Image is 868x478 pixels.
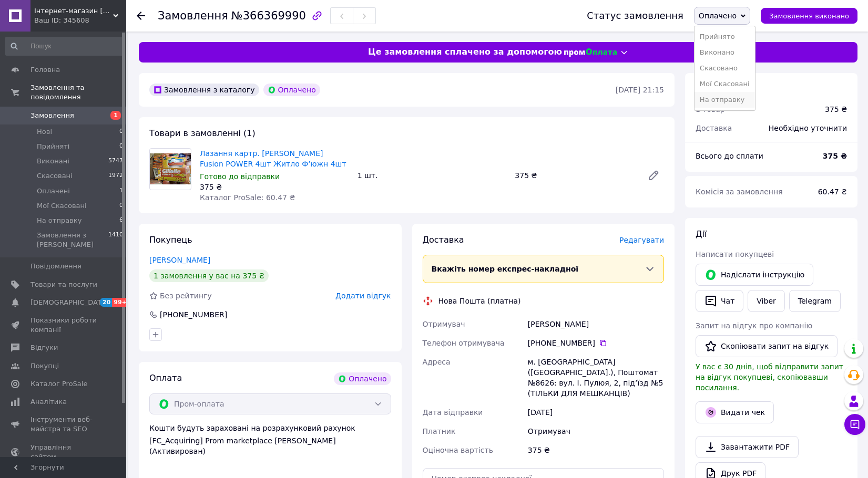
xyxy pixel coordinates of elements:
[119,142,123,151] span: 0
[158,9,228,22] span: Замовлення
[30,65,60,75] span: Головна
[108,157,123,166] span: 5747
[108,171,123,181] span: 1972
[696,436,799,458] a: Завантажити PDF
[37,171,73,181] span: Скасовані
[30,316,97,335] span: Показники роботи компанії
[37,127,52,137] span: Нові
[823,152,847,160] b: 375 ₴
[748,290,784,312] a: Viber
[263,84,320,96] div: Оплачено
[696,105,725,113] span: 1 товар
[37,157,69,166] span: Виконані
[149,373,182,383] span: Оплата
[110,111,121,120] span: 1
[696,188,783,196] span: Комісія за замовлення
[37,216,81,225] span: На отправку
[149,256,210,264] a: [PERSON_NAME]
[587,11,683,21] div: Статус замовлення
[30,111,74,120] span: Замовлення
[149,84,259,96] div: Замовлення з каталогу
[696,264,813,286] button: Надіслати інструкцію
[818,188,847,196] span: 60.47 ₴
[436,296,524,306] div: Нова Пошта (платна)
[149,128,256,138] span: Товари в замовленні (1)
[789,290,841,312] a: Telegram
[825,104,847,115] div: 375 ₴
[526,422,666,441] div: Отримувач
[149,423,391,456] div: Кошти будуть зараховані на розрахунковий рахунок
[30,262,81,271] span: Повідомлення
[112,298,129,307] span: 99+
[844,414,865,435] button: Чат з покупцем
[37,142,69,151] span: Прийняті
[510,168,639,183] div: 375 ₴
[619,236,664,244] span: Редагувати
[200,182,349,192] div: 375 ₴
[159,309,228,320] div: [PHONE_NUMBER]
[423,339,505,347] span: Телефон отримувача
[526,403,666,422] div: [DATE]
[695,76,755,92] li: Мої Скасовані
[149,269,269,282] div: 1 замовлення у вас на 375 ₴
[30,379,87,389] span: Каталог ProSale
[761,8,857,24] button: Замовлення виконано
[696,152,763,160] span: Всього до сплати
[231,9,306,22] span: №366369990
[423,446,493,454] span: Оціночна вартість
[528,338,664,348] div: [PHONE_NUMBER]
[34,16,126,25] div: Ваш ID: 345608
[762,117,853,140] div: Необхідно уточнити
[137,11,145,21] div: Повернутися назад
[119,186,123,196] span: 1
[423,427,456,435] span: Платник
[696,362,843,392] span: У вас є 30 днів, щоб відправити запит на відгук покупцеві, скопіювавши посилання.
[30,298,108,307] span: [DEMOGRAPHIC_DATA]
[769,12,849,20] span: Замовлення виконано
[695,92,755,108] li: На отправку
[696,401,774,423] button: Видати чек
[334,372,391,385] div: Оплачено
[695,29,755,45] li: Прийнято
[526,352,666,403] div: м. [GEOGRAPHIC_DATA] ([GEOGRAPHIC_DATA].), Поштомат №8626: вул. І. Пулюя, 2, під’їзд №5 (ТІЛЬКИ Д...
[696,124,732,132] span: Доставка
[695,60,755,76] li: Скасовано
[34,6,113,16] span: Інтернет-магазин euro-imports.com.ua
[149,235,192,245] span: Покупець
[526,315,666,334] div: [PERSON_NAME]
[643,165,664,186] a: Редагувати
[119,216,123,225] span: 6
[108,231,123,250] span: 1410
[160,292,212,300] span: Без рейтингу
[5,37,124,56] input: Пошук
[30,397,67,407] span: Аналітика
[200,193,295,202] span: Каталог ProSale: 60.47 ₴
[30,443,97,462] span: Управління сайтом
[30,280,97,289] span: Товари та послуги
[37,231,108,250] span: Замовлення з [PERSON_NAME]
[37,201,87,211] span: Мої Скасовані
[353,168,511,183] div: 1 шт.
[423,408,483,417] span: Дата відправки
[423,235,464,245] span: Доставка
[696,321,812,330] span: Запит на відгук про компанію
[368,46,562,58] span: Це замовлення сплачено за допомогою
[200,172,280,181] span: Готово до відправки
[149,435,391,456] div: [FC_Acquiring] Prom marketplace [PERSON_NAME] (Активирован)
[30,83,126,102] span: Замовлення та повідомлення
[119,127,123,137] span: 0
[696,290,743,312] button: Чат
[616,86,664,94] time: [DATE] 21:15
[432,265,579,273] span: Вкажіть номер експрес-накладної
[423,320,465,328] span: Отримувач
[696,250,774,258] span: Написати покупцеві
[696,229,707,239] span: Дії
[30,343,58,352] span: Відгуки
[699,12,737,20] span: Оплачено
[695,45,755,60] li: Виконано
[696,335,838,357] button: Скопіювати запит на відгук
[100,298,112,307] span: 20
[423,358,451,366] span: Адреса
[30,415,97,434] span: Інструменти веб-майстра та SEO
[119,201,123,211] span: 0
